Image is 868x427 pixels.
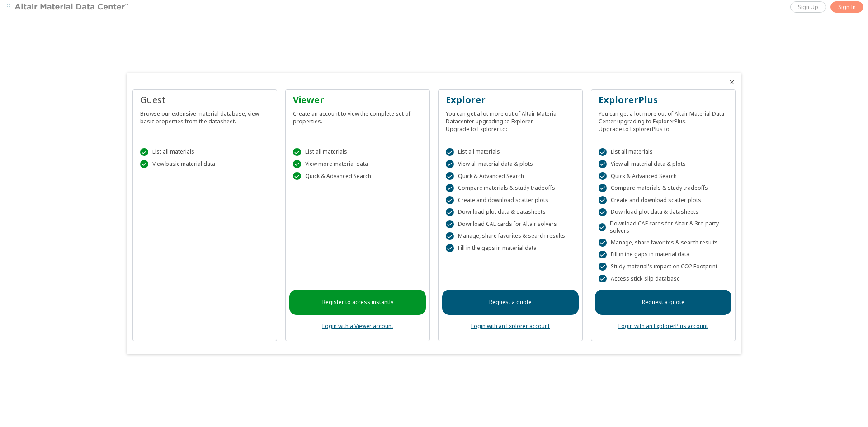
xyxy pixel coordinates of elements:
div: Create and download scatter plots [599,196,728,204]
div:  [599,251,607,259]
div: Study material's impact on CO2 Footprint [599,263,728,271]
div:  [293,172,301,180]
div:  [446,160,454,168]
div:  [599,172,607,180]
div: Fill in the gaps in material data [599,251,728,259]
div: View more material data [293,160,422,168]
div: Guest [140,94,269,106]
div: View all material data & plots [599,160,728,168]
div:  [599,239,607,247]
div:  [140,148,148,156]
div: Browse our extensive material database, view basic properties from the datasheet. [140,106,269,125]
div: Manage, share favorites & search results [446,232,575,240]
div: Viewer [293,94,422,106]
a: Register to access instantly [289,290,426,315]
a: Request a quote [595,290,731,315]
div: Create an account to view the complete set of properties. [293,106,422,125]
div:  [446,184,454,192]
div:  [599,196,607,204]
div:  [599,148,607,156]
div: Explorer [446,94,575,106]
div:  [446,220,454,228]
div: Download plot data & datasheets [599,208,728,216]
div: Compare materials & study tradeoffs [446,184,575,192]
div:  [446,232,454,240]
div: List all materials [140,148,269,156]
div: Download plot data & datasheets [446,208,575,216]
div:  [446,196,454,204]
div: Access stick-slip database [599,275,728,283]
div:  [599,184,607,192]
div:  [446,172,454,180]
a: Request a quote [442,290,579,315]
a: Login with an Explorer account [471,322,550,330]
button: Close [728,79,736,86]
div: View basic material data [140,160,269,168]
div: Quick & Advanced Search [446,172,575,180]
div:  [293,160,301,168]
div: Compare materials & study tradeoffs [599,184,728,192]
div: Fill in the gaps in material data [446,244,575,252]
div: Manage, share favorites & search results [599,239,728,247]
div: Download CAE cards for Altair & 3rd party solvers [599,220,728,235]
div: Download CAE cards for Altair solvers [446,220,575,228]
div:  [599,223,606,231]
div: List all materials [446,148,575,156]
div: ExplorerPlus [599,94,728,106]
div:  [599,208,607,216]
a: Login with a Viewer account [322,322,393,330]
div:  [599,160,607,168]
div:  [599,275,607,283]
div: Quick & Advanced Search [599,172,728,180]
a: Login with an ExplorerPlus account [618,322,708,330]
div: You can get a lot more out of Altair Material Data Center upgrading to ExplorerPlus. Upgrade to E... [599,106,728,133]
div:  [599,263,607,271]
div: List all materials [293,148,422,156]
div:  [446,148,454,156]
div:  [446,208,454,216]
div: List all materials [599,148,728,156]
div:  [140,160,148,168]
div: Create and download scatter plots [446,196,575,204]
div: You can get a lot more out of Altair Material Datacenter upgrading to Explorer. Upgrade to Explor... [446,106,575,133]
div: View all material data & plots [446,160,575,168]
div: Quick & Advanced Search [293,172,422,180]
div:  [446,244,454,252]
div:  [293,148,301,156]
